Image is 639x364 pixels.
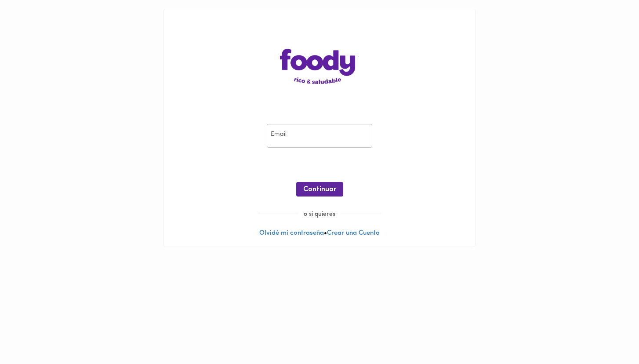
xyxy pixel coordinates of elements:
[588,313,630,355] iframe: Messagebird Livechat Widget
[303,186,336,194] span: Continuar
[280,49,359,84] img: logo-main-page.png
[296,182,343,197] button: Continuar
[298,211,341,218] span: o si quieres
[327,230,380,237] a: Crear una Cuenta
[259,230,324,237] a: Olvidé mi contraseña
[164,9,475,247] div: •
[267,124,372,148] input: pepitoperez@gmail.com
